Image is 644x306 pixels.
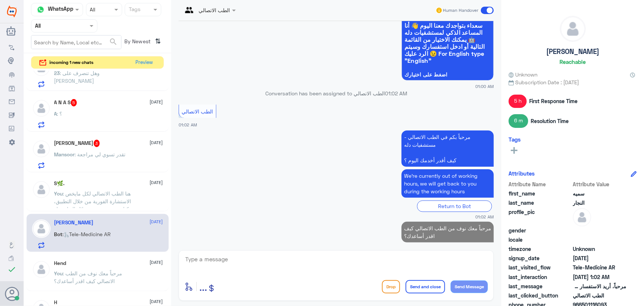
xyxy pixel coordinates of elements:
span: search [109,37,118,46]
span: Unknown [509,71,537,78]
img: defaultAdmin.png [32,140,51,158]
span: By Newest [121,35,152,50]
span: [DATE] [150,139,163,146]
button: ... [199,278,207,295]
span: 5 h [509,95,527,108]
span: Mansoor [54,151,75,157]
span: 23 [54,70,60,76]
span: You [54,190,63,197]
span: : Tele-Medicine AR [63,231,111,237]
button: Send Message [451,280,488,293]
img: defaultAdmin.png [573,208,591,227]
span: gender [509,227,571,234]
span: first_name [509,190,571,197]
img: whatsapp.png [35,4,46,15]
p: Conversation has been assigned to الطب الاتصالي [179,89,494,97]
span: Human Handover [443,7,478,14]
span: Unknown [573,245,626,253]
span: Attribute Value [573,180,626,188]
span: last_clicked_button [509,292,571,299]
img: defaultAdmin.png [32,180,51,199]
span: null [573,236,626,244]
input: Search by Name, Local etc… [31,35,121,49]
span: سميه [573,190,626,197]
span: Subscription Date : [DATE] [509,78,637,86]
span: profile_pic [509,208,571,225]
div: Return to Bot [417,200,492,212]
span: locale [509,236,571,244]
span: timezone [509,245,571,253]
h5: A N A S [54,99,77,106]
span: 01:02 AM [179,122,197,127]
span: Resolution Time [531,117,569,125]
span: 6 m [509,114,528,127]
span: [DATE] [150,259,163,266]
span: اضغط على اختيارك [404,72,491,78]
span: A [54,110,57,117]
span: : مرحباً معك نوف من الطب الاتصالي كيف اقدر أساعدك؟ [54,270,123,284]
p: 30/9/2025, 1:02 AM [402,130,494,167]
span: Attribute Name [509,180,571,188]
span: ... [199,280,207,293]
span: سعداء بتواجدك معنا اليوم 👋 أنا المساعد الذكي لمستشفيات دله 🤖 يمكنك الاختيار من القائمة التالية أو... [404,22,491,64]
span: Tele-Medicine AR [573,263,626,271]
i: check [7,265,16,274]
p: 30/9/2025, 12:36 PM [402,222,494,242]
span: [DATE] [150,179,163,186]
img: defaultAdmin.png [560,16,585,41]
span: last_interaction [509,273,571,281]
h6: Tags [509,136,521,143]
span: 2025-09-29T22:02:18.355Z [573,273,626,281]
span: last_message [509,282,571,290]
span: 12:36 PM [475,245,494,251]
span: الطب الاتصالي [182,108,213,115]
button: Send and close [406,280,445,293]
h5: H [54,299,58,306]
h5: Mansoor Amer [54,140,100,147]
span: last_visited_flow [509,263,571,271]
button: search [109,36,118,48]
i: ⇅ [155,35,161,47]
p: 30/9/2025, 1:02 AM [402,169,494,198]
span: النجار [573,199,626,207]
span: 01:02 AM [385,90,407,96]
span: الطب الاتصالي [573,292,626,299]
h5: سميه النجار [54,220,94,226]
span: Bot [54,231,63,237]
span: You [54,270,63,276]
span: 2025-02-13T08:17:13.581Z [573,254,626,262]
span: 01:00 AM [475,83,494,89]
h5: Hend [54,260,66,266]
span: : تقدر تسوي لي مراجعة [75,151,126,157]
span: : هنا الطب الاتصالي لكل مايخص الاستشارة الفورية من خلال التطبيق، يمكنك حجز موعد من خلال التطبيق ا... [54,190,134,228]
span: مرحباً، أريد الاستفسار عن خدمة الطب الاتصالي. يرجى توجيهي للقائمة الرئيسية واختيار خيار الطب الات... [573,282,626,290]
h5: S🌿. [54,180,65,187]
img: defaultAdmin.png [32,260,51,279]
img: defaultAdmin.png [32,99,51,118]
span: incoming 1 new chats [50,59,94,66]
h5: [PERSON_NAME] [546,47,599,56]
button: Avatar [5,287,19,301]
span: last_name [509,199,571,207]
span: [DATE] [150,298,163,305]
img: defaultAdmin.png [32,220,51,238]
span: First Response Time [529,97,578,105]
img: Widebot Logo [7,6,17,17]
button: Drop [382,280,400,293]
h6: Attributes [509,170,535,177]
button: Preview [132,57,156,69]
span: [DATE] [150,218,163,225]
span: 3 [94,140,100,147]
div: Tags [128,5,141,15]
h6: Reachable [559,58,586,65]
span: null [573,227,626,234]
span: signup_date [509,254,571,262]
span: 01:02 AM [475,214,494,220]
span: : ؟ [57,110,62,117]
span: [DATE] [150,99,163,105]
span: 5 [71,99,77,106]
